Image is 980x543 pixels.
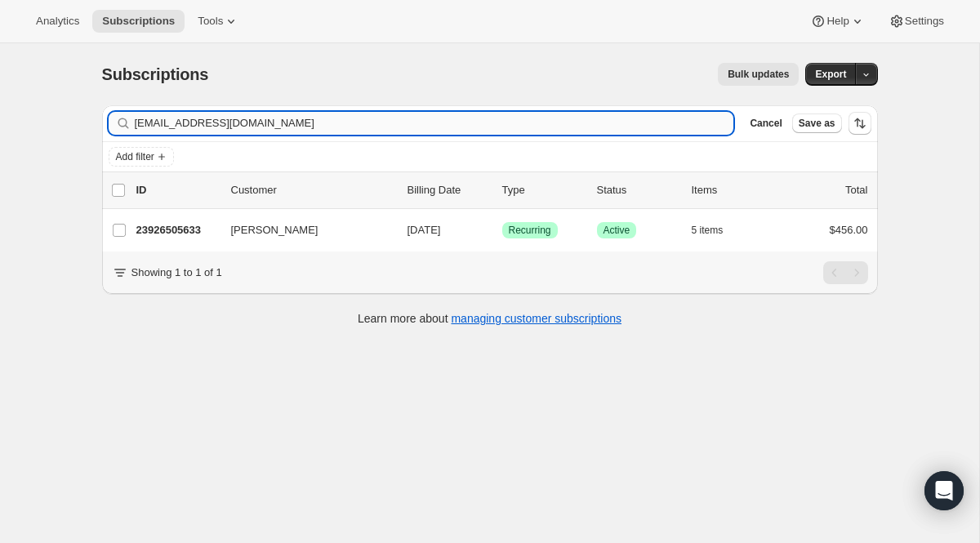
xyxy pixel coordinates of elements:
span: [PERSON_NAME] [231,222,318,238]
p: Learn more about [358,310,621,327]
input: Filter subscribers [135,112,734,135]
p: Status [597,182,679,198]
div: 23926505633[PERSON_NAME][DATE]SuccessRecurringSuccessActive5 items$456.00 [136,219,868,242]
span: Recurring [509,224,551,237]
span: [DATE] [408,224,441,236]
button: Cancel [743,113,788,133]
button: Analytics [26,10,89,33]
button: Bulk updates [718,63,799,86]
button: Subscriptions [92,10,185,33]
p: Billing Date [408,182,489,198]
p: 23926505633 [136,222,218,238]
span: Help [826,15,849,28]
span: Settings [905,15,944,28]
button: Help [800,10,875,33]
span: Tools [198,15,223,28]
div: Type [502,182,584,198]
span: Analytics [36,15,79,28]
button: Tools [188,10,249,33]
span: Export [815,68,846,81]
button: Add filter [109,147,174,167]
div: Open Intercom Messenger [924,471,964,510]
button: Export [805,63,856,86]
span: Subscriptions [102,65,209,83]
p: ID [136,182,218,198]
span: Add filter [116,150,154,163]
div: IDCustomerBilling DateTypeStatusItemsTotal [136,182,868,198]
span: Subscriptions [102,15,175,28]
p: Customer [231,182,394,198]
span: 5 items [692,224,724,237]
button: Sort the results [849,112,871,135]
span: Bulk updates [728,68,789,81]
div: Items [692,182,773,198]
p: Showing 1 to 1 of 1 [131,265,222,281]
span: $456.00 [830,224,868,236]
p: Total [845,182,867,198]
span: Cancel [750,117,782,130]
button: 5 items [692,219,742,242]
a: managing customer subscriptions [451,312,621,325]
nav: Pagination [823,261,868,284]
span: Save as [799,117,835,130]
button: Settings [879,10,954,33]
button: [PERSON_NAME] [221,217,385,243]
button: Save as [792,113,842,133]
span: Active [604,224,630,237]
